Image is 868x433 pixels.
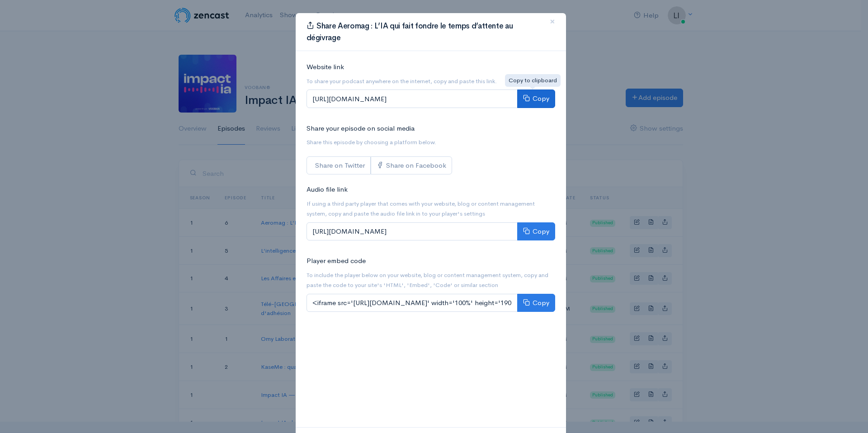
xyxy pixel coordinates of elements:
[505,74,561,87] div: Copy to clipboard
[307,222,518,241] input: [URL][DOMAIN_NAME]
[371,156,452,175] a: Share on Facebook
[307,156,371,175] a: Share on Twitter
[539,9,566,34] button: Close
[307,77,497,85] small: To share your podcast anywhere on the internet, copy and paste this link.
[517,294,555,312] button: Copy
[307,156,452,175] div: Social sharing links
[307,271,548,289] small: To include the player below on your website, blog or content management system, copy and paste th...
[307,62,344,72] label: Website link
[307,184,348,195] label: Audio file link
[307,294,518,312] input: <iframe src='[URL][DOMAIN_NAME]' width='100%' height='190' frameborder='0' scrolling='no' seamles...
[517,89,555,108] button: Copy
[307,256,366,266] label: Player embed code
[307,21,513,42] span: Share Aeromag : L’IA qui fait fondre le temps d’attente au dégivrage
[517,222,555,241] button: Copy
[550,15,555,28] span: ×
[307,123,415,134] label: Share your episode on social media
[307,89,518,108] input: [URL][DOMAIN_NAME]
[307,138,436,146] small: Share this episode by choosing a platform below.
[307,200,535,218] small: If using a third party player that comes with your website, blog or content management system, co...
